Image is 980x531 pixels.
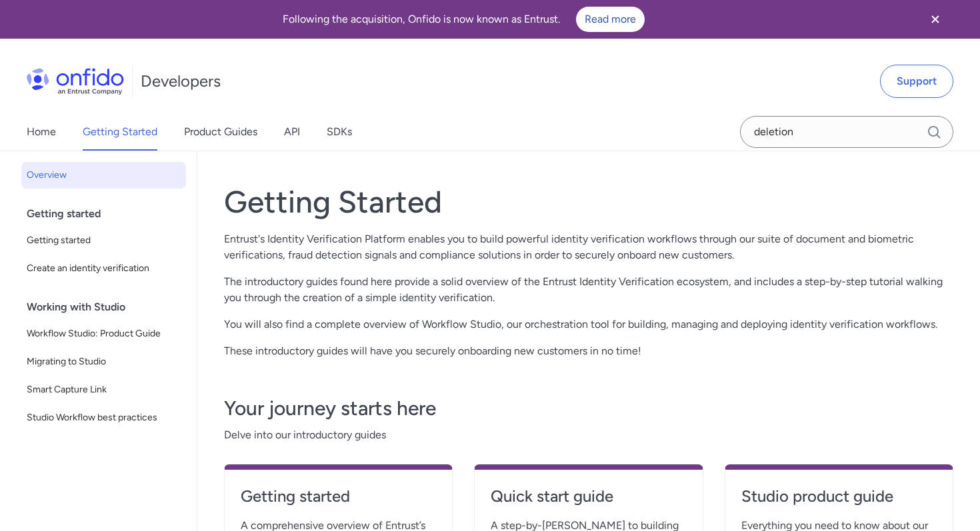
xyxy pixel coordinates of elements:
[576,7,645,32] a: Read more
[880,65,953,98] a: Support
[911,3,960,36] button: Close banner
[224,183,953,221] h1: Getting Started
[224,231,953,263] p: Entrust's Identity Verification Platform enables you to build powerful identity verification work...
[27,382,181,398] span: Smart Capture Link
[27,354,181,370] span: Migrating to Studio
[27,68,124,95] img: Onfido Logo
[224,274,953,306] p: The introductory guides found here provide a solid overview of the Entrust Identity Verification ...
[27,201,191,227] div: Getting started
[224,427,953,443] span: Delve into our introductory guides
[16,7,911,32] div: Following the acquisition, Onfido is now known as Entrust.
[740,116,953,148] input: Onfido search input field
[927,11,943,27] svg: Close banner
[141,71,221,92] h1: Developers
[21,404,186,431] a: Studio Workflow best practices
[741,486,937,518] a: Studio product guide
[241,486,436,518] a: Getting started
[27,410,181,426] span: Studio Workflow best practices
[741,486,937,507] h4: Studio product guide
[284,113,300,151] a: API
[27,294,191,320] div: Working with Studio
[27,261,181,276] span: Create an identity verification
[83,113,157,151] a: Getting Started
[184,113,257,151] a: Product Guides
[21,255,186,282] a: Create an identity verification
[27,233,181,249] span: Getting started
[21,348,186,375] a: Migrating to Studio
[27,326,181,342] span: Workflow Studio: Product Guide
[224,316,953,332] p: You will also find a complete overview of Workflow Studio, our orchestration tool for building, m...
[327,113,352,151] a: SDKs
[491,486,686,507] h4: Quick start guide
[21,320,186,347] a: Workflow Studio: Product Guide
[241,486,436,507] h4: Getting started
[21,162,186,189] a: Overview
[27,167,181,183] span: Overview
[224,395,953,422] h3: Your journey starts here
[21,376,186,403] a: Smart Capture Link
[224,343,953,359] p: These introductory guides will have you securely onboarding new customers in no time!
[21,227,186,254] a: Getting started
[491,486,686,518] a: Quick start guide
[27,113,56,151] a: Home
